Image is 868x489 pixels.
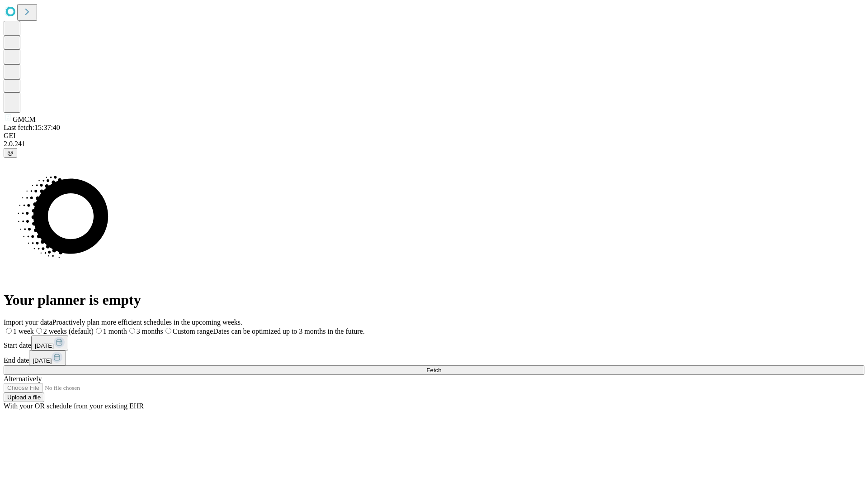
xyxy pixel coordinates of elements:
[4,124,60,131] span: Last fetch: 15:37:40
[426,367,441,374] span: Fetch
[4,365,864,375] button: Fetch
[165,328,171,334] input: Custom rangeDates can be optimized up to 3 months in the future.
[6,328,12,334] input: 1 week
[7,149,14,156] span: @
[4,318,52,326] span: Import your data
[35,342,54,349] span: [DATE]
[43,327,94,335] span: 2 weeks (default)
[103,327,127,335] span: 1 month
[4,402,144,410] span: With your OR schedule from your existing EHR
[213,327,364,335] span: Dates can be optimized up to 3 months in the future.
[4,148,17,158] button: @
[33,357,52,364] span: [DATE]
[4,350,864,365] div: End date
[96,328,102,334] input: 1 month
[4,140,864,148] div: 2.0.241
[4,292,864,308] h1: Your planner is empty
[4,375,42,383] span: Alternatively
[29,350,66,365] button: [DATE]
[173,327,213,335] span: Custom range
[129,328,135,334] input: 3 months
[13,327,34,335] span: 1 week
[4,132,864,140] div: GEI
[31,336,68,350] button: [DATE]
[137,327,163,335] span: 3 months
[13,115,36,123] span: GMCM
[4,336,864,350] div: Start date
[36,328,42,334] input: 2 weeks (default)
[52,318,242,326] span: Proactively plan more efficient schedules in the upcoming weeks.
[4,393,44,402] button: Upload a file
